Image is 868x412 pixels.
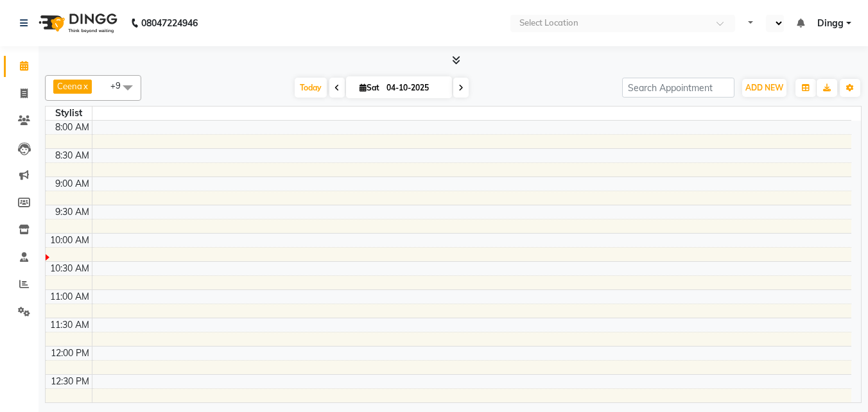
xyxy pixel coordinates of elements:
[48,290,92,304] div: 11:00 AM
[141,5,198,41] b: 08047224946
[46,107,92,120] div: Stylist
[82,81,88,91] a: x
[817,17,844,30] span: Dingg
[622,78,734,98] input: Search Appointment
[48,375,92,388] div: 12:30 PM
[110,80,130,90] span: +9
[742,79,786,97] button: ADD NEW
[519,17,578,30] div: Select Location
[53,177,92,191] div: 9:00 AM
[53,205,92,219] div: 9:30 AM
[57,81,82,91] span: Ceena
[745,83,783,92] span: ADD NEW
[53,121,92,134] div: 8:00 AM
[48,318,92,332] div: 11:30 AM
[48,262,92,275] div: 10:30 AM
[53,149,92,162] div: 8:30 AM
[295,78,327,98] span: Today
[33,5,121,41] img: logo
[48,347,92,360] div: 12:00 PM
[383,78,447,98] input: 2025-10-04
[356,83,383,92] span: Sat
[48,234,92,247] div: 10:00 AM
